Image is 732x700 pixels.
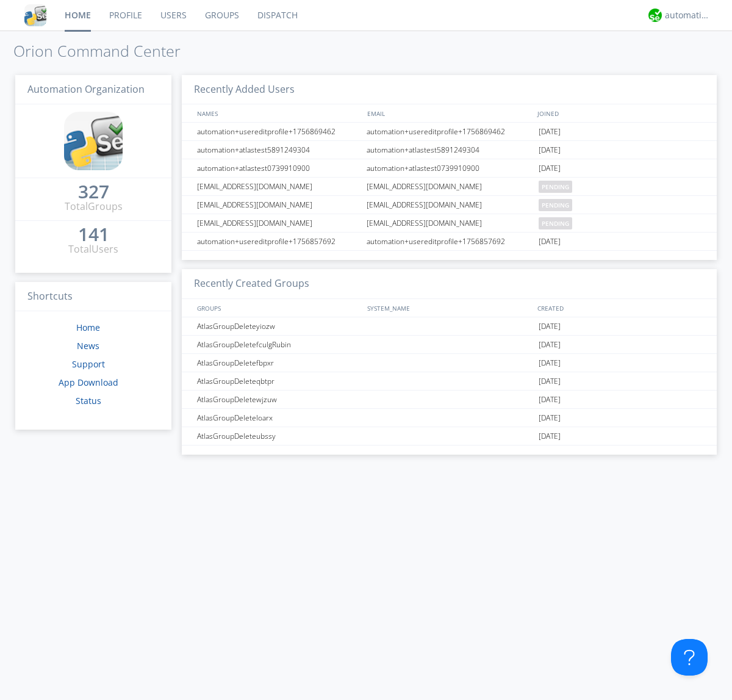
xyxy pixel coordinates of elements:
[539,181,572,193] span: pending
[182,178,717,196] a: [EMAIL_ADDRESS][DOMAIN_NAME][EMAIL_ADDRESS][DOMAIN_NAME]pending
[78,228,109,242] a: 141
[78,186,109,198] div: 327
[364,141,536,159] div: automation+atlastest5891249304
[27,82,145,96] span: Automation Organization
[76,322,100,333] a: Home
[194,354,363,372] div: AtlasGroupDeletefbpxr
[182,214,717,233] a: [EMAIL_ADDRESS][DOMAIN_NAME][EMAIL_ADDRESS][DOMAIN_NAME]pending
[539,317,561,336] span: [DATE]
[182,233,717,251] a: automation+usereditprofile+1756857692automation+usereditprofile+1756857692[DATE]
[539,391,561,409] span: [DATE]
[539,217,572,229] span: pending
[182,372,717,391] a: AtlasGroupDeleteqbtpr[DATE]
[364,159,536,177] div: automation+atlastest0739910900
[364,123,536,140] div: automation+usereditprofile+1756869462
[364,104,534,122] div: EMAIL
[182,141,717,159] a: automation+atlastest5891249304automation+atlastest5891249304[DATE]
[182,427,717,446] a: AtlasGroupDeleteubssy[DATE]
[364,196,536,214] div: [EMAIL_ADDRESS][DOMAIN_NAME]
[194,299,361,317] div: GROUPS
[15,282,171,312] h3: Shortcuts
[194,427,363,445] div: AtlasGroupDeleteubssy
[364,214,536,232] div: [EMAIL_ADDRESS][DOMAIN_NAME]
[194,391,363,408] div: AtlasGroupDeletewjzuw
[78,228,109,240] div: 141
[64,112,123,170] img: cddb5a64eb264b2086981ab96f4c1ba7
[194,336,363,353] div: AtlasGroupDeletefculgRubin
[182,75,717,105] h3: Recently Added Users
[194,159,363,177] div: automation+atlastest0739910900
[364,178,536,195] div: [EMAIL_ADDRESS][DOMAIN_NAME]
[194,372,363,390] div: AtlasGroupDeleteqbtpr
[77,340,99,352] a: News
[194,104,361,122] div: NAMES
[534,104,705,122] div: JOINED
[534,299,705,317] div: CREATED
[194,317,363,335] div: AtlasGroupDeleteyiozw
[182,317,717,336] a: AtlasGroupDeleteyiozw[DATE]
[665,9,711,21] div: automation+atlas
[539,123,561,141] span: [DATE]
[648,9,662,22] img: d2d01cd9b4174d08988066c6d424eccd
[182,123,717,141] a: automation+usereditprofile+1756869462automation+usereditprofile+1756869462[DATE]
[182,391,717,409] a: AtlasGroupDeletewjzuw[DATE]
[182,196,717,214] a: [EMAIL_ADDRESS][DOMAIN_NAME][EMAIL_ADDRESS][DOMAIN_NAME]pending
[364,299,534,317] div: SYSTEM_NAME
[194,214,363,232] div: [EMAIL_ADDRESS][DOMAIN_NAME]
[194,196,363,214] div: [EMAIL_ADDRESS][DOMAIN_NAME]
[194,141,363,159] div: automation+atlastest5891249304
[539,354,561,372] span: [DATE]
[65,200,123,214] div: Total Groups
[539,409,561,427] span: [DATE]
[539,427,561,446] span: [DATE]
[182,159,717,178] a: automation+atlastest0739910900automation+atlastest0739910900[DATE]
[182,336,717,354] a: AtlasGroupDeletefculgRubin[DATE]
[539,159,561,178] span: [DATE]
[194,123,363,140] div: automation+usereditprofile+1756869462
[59,377,118,388] a: App Download
[539,233,561,251] span: [DATE]
[194,178,363,195] div: [EMAIL_ADDRESS][DOMAIN_NAME]
[68,242,118,256] div: Total Users
[671,639,708,676] iframe: Toggle Customer Support
[539,372,561,391] span: [DATE]
[76,395,101,406] a: Status
[194,409,363,427] div: AtlasGroupDeleteloarx
[24,4,46,26] img: cddb5a64eb264b2086981ab96f4c1ba7
[182,269,717,299] h3: Recently Created Groups
[539,199,572,211] span: pending
[539,336,561,354] span: [DATE]
[78,186,109,200] a: 327
[539,141,561,159] span: [DATE]
[72,358,105,370] a: Support
[182,409,717,427] a: AtlasGroupDeleteloarx[DATE]
[182,354,717,372] a: AtlasGroupDeletefbpxr[DATE]
[364,233,536,250] div: automation+usereditprofile+1756857692
[194,233,363,250] div: automation+usereditprofile+1756857692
